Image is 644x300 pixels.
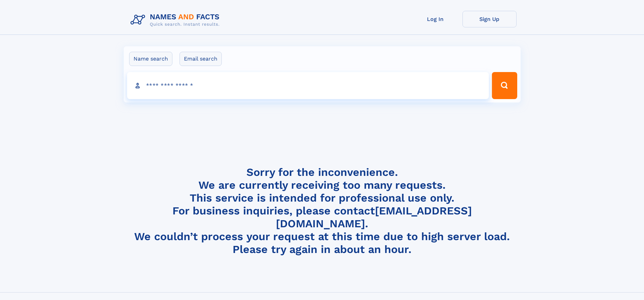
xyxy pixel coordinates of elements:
[180,52,222,66] label: Email search
[408,11,462,27] a: Log In
[127,72,489,99] input: search input
[492,72,517,99] button: Search Button
[276,204,472,230] a: [EMAIL_ADDRESS][DOMAIN_NAME]
[128,11,225,29] img: Logo Names and Facts
[128,166,517,256] h4: Sorry for the inconvenience. We are currently receiving too many requests. This service is intend...
[129,52,172,66] label: Name search
[462,11,517,27] a: Sign Up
